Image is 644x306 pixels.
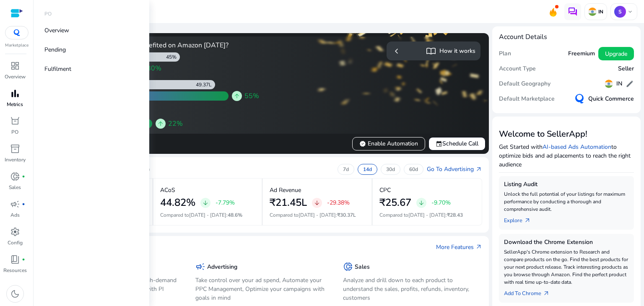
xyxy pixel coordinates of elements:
p: IN [597,8,603,15]
p: Ad Revenue [270,186,301,194]
a: Go To Advertisingarrow_outward [427,165,482,174]
span: Upgrade [605,49,627,58]
p: Unlock the full potential of your listings for maximum performance by conducting a thorough and c... [504,190,629,213]
span: 22% [168,119,183,129]
p: 14d [363,166,372,173]
p: Metrics [7,101,23,108]
p: SellerApp's Chrome extension to Research and compare products on the go. Find the best products f... [504,248,629,286]
span: [DATE] - [DATE] [408,212,446,218]
span: bar_chart [10,88,20,99]
h2: ₹21.45L [270,197,307,209]
p: PO [11,128,18,136]
p: S [614,6,626,18]
p: Take control over your ad spend, Automate your PPC Management, Optimize your campaigns with goals... [195,276,330,302]
p: Overview [44,26,69,35]
img: in.svg [588,8,597,16]
span: 55% [244,91,259,101]
h5: Default Geography [499,80,551,88]
p: ACoS [160,186,175,194]
span: arrow_outward [475,244,482,250]
img: QC-logo.svg [9,29,24,36]
span: arrow_downward [314,200,320,206]
span: [DATE] - [DATE] [299,212,336,218]
p: Inventory [5,156,26,163]
p: Compared to : [160,211,255,219]
p: Ads [10,211,20,219]
h5: IN [616,80,622,88]
p: Compared to : [379,211,475,219]
p: 30d [386,166,395,173]
span: dark_mode [10,289,20,299]
h3: Welcome to SellerApp! [499,129,634,139]
p: Sales [9,184,21,191]
div: 49.37L [196,81,215,88]
span: orders [10,116,20,126]
p: PO [44,10,52,18]
span: Enable Automation [359,139,418,148]
button: eventSchedule Call [428,137,486,150]
h5: Sales [355,264,370,271]
h5: Seller [618,65,634,73]
span: edit [626,80,634,88]
span: arrow_upward [157,120,164,127]
span: arrow_upward [234,93,240,99]
h4: Account Details [499,33,547,41]
h5: Freemium [568,50,595,57]
p: Get Started with to optimize bids and ad placements to reach the right audience [499,143,634,169]
span: campaign [195,262,205,272]
p: Overview [5,73,26,80]
span: chevron_left [392,46,402,56]
h2: ₹25.67 [379,197,411,209]
span: Schedule Call [436,139,478,148]
h2: 44.82% [160,197,195,209]
h5: Advertising [207,264,237,271]
span: book_4 [10,254,20,265]
img: in.svg [605,80,613,88]
h5: Plan [499,50,511,57]
p: Pending [44,45,66,54]
span: import_contacts [426,46,436,56]
div: 45% [166,54,180,60]
span: donut_small [343,262,353,272]
span: arrow_downward [202,200,209,206]
p: 7d [343,166,349,173]
span: fiber_manual_record [22,202,25,206]
span: arrow_outward [543,290,550,297]
span: 48.6% [228,212,242,218]
h4: How Smart Automation users benefited on Amazon [DATE]? [45,41,260,49]
span: verified [359,140,366,147]
p: Config [8,239,23,246]
p: Analyze and drill down to each product to understand the sales, profits, refunds, inventory, cust... [343,276,478,302]
span: donut_small [10,171,20,182]
span: arrow_outward [524,217,531,224]
span: arrow_downward [418,200,425,206]
h5: How it works [439,48,475,55]
p: Marketplace [5,42,29,49]
img: QC-logo.svg [575,94,585,104]
h5: Quick Commerce [588,96,634,103]
span: settings [10,227,20,237]
p: -7.79% [216,200,235,206]
span: event [436,140,442,147]
h5: Default Marketplace [499,96,555,103]
span: ₹30.37L [337,212,356,218]
a: Add To Chrome [504,286,556,298]
p: Fulfilment [44,65,71,73]
span: 30% [147,63,161,73]
button: Upgrade [598,47,634,60]
a: AI-based Ads Automation [543,143,611,151]
p: 60d [409,166,418,173]
span: dashboard [10,61,20,71]
p: -29.38% [327,200,350,206]
p: Compared to : [270,211,365,219]
h5: Listing Audit [504,181,629,188]
a: More Featuresarrow_outward [436,243,482,252]
h5: Account Type [499,65,536,73]
span: fiber_manual_record [22,258,25,261]
button: verifiedEnable Automation [352,137,425,150]
span: fiber_manual_record [22,175,25,178]
span: campaign [10,199,20,209]
a: Explorearrow_outward [504,213,538,225]
span: [DATE] - [DATE] [189,212,226,218]
span: arrow_outward [475,166,482,173]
